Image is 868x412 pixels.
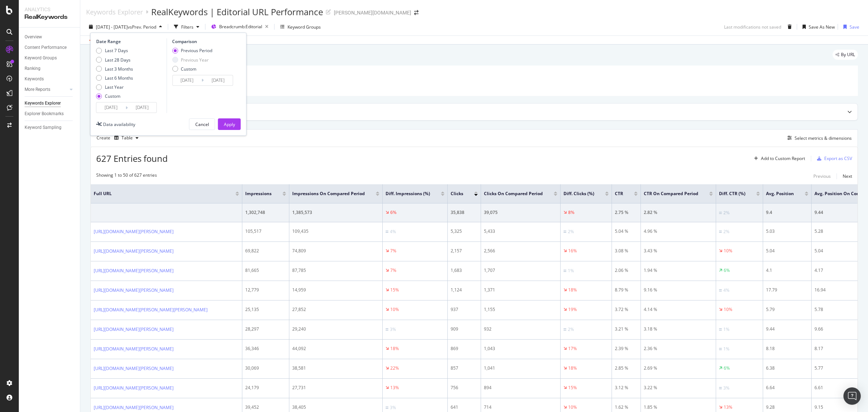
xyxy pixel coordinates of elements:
[245,306,286,313] div: 25,135
[128,102,157,113] input: End Date
[841,52,855,57] span: By URL
[568,306,577,313] div: 19%
[766,267,808,274] div: 4.1
[390,326,396,333] div: 3%
[563,190,594,197] span: Diff. Clicks (%)
[25,33,75,41] a: Overview
[105,75,133,81] div: Last 6 Months
[615,228,638,235] div: 5.04 %
[484,326,557,332] div: 932
[386,407,388,409] img: Equal
[724,267,730,274] div: 6%
[615,209,638,216] div: 2.75 %
[245,248,286,254] div: 69,822
[809,24,835,30] div: Save As New
[451,190,463,197] span: Clicks
[644,306,713,313] div: 4.14 %
[390,384,399,391] div: 13%
[568,384,577,391] div: 15%
[568,228,574,235] div: 2%
[94,306,208,314] a: [URL][DOMAIN_NAME][PERSON_NAME][PERSON_NAME]
[25,124,61,131] div: Keyword Sampling
[181,47,212,54] div: Previous Period
[451,404,478,411] div: 641
[615,384,638,391] div: 3.12 %
[484,287,557,293] div: 1,371
[172,57,212,63] div: Previous Year
[484,209,557,216] div: 39,075
[751,153,805,164] button: Add to Custom Report
[451,345,478,352] div: 869
[724,404,732,411] div: 13%
[25,13,74,21] div: RealKeywords
[719,289,722,291] img: Equal
[568,287,577,293] div: 18%
[292,248,379,254] div: 74,809
[96,93,133,99] div: Custom
[105,66,133,72] div: Last 3 Months
[568,248,577,254] div: 16%
[386,231,388,233] img: Equal
[386,190,430,197] span: Diff. Impressions (%)
[644,326,713,332] div: 3.18 %
[292,267,379,274] div: 87,785
[97,132,141,144] div: Create
[484,404,557,411] div: 714
[288,24,321,30] div: Keyword Groups
[105,93,120,99] div: Custom
[724,248,732,254] div: 10%
[615,365,638,371] div: 2.85 %
[484,248,557,254] div: 2,566
[292,306,379,313] div: 27,852
[451,326,478,332] div: 909
[615,306,638,313] div: 3.72 %
[151,6,323,18] div: RealKeywords | Editorial URL Performance
[97,102,125,113] input: Start Date
[615,248,638,254] div: 3.08 %
[568,268,574,274] div: 1%
[96,38,165,45] div: Date Range
[334,9,411,16] div: [PERSON_NAME][DOMAIN_NAME]
[96,24,128,30] span: [DATE] - [DATE]
[245,345,286,352] div: 36,346
[277,21,324,33] button: Keyword Groups
[644,345,713,352] div: 2.36 %
[833,50,858,60] div: legacy label
[841,21,859,33] button: Save
[25,75,44,83] div: Keywords
[563,328,566,331] img: Equal
[96,77,852,90] div: Mayleens Report (BITTE NICHT LÖSCHEN) Impressions, Clicks, CTR, Avg + Compare Absolut and Percent...
[568,404,577,411] div: 10%
[181,57,209,63] div: Previous Year
[843,387,861,405] div: Open Intercom Messenger
[766,190,794,197] span: Avg. Position
[111,132,141,144] button: Table
[644,190,698,197] span: CTR On Compared Period
[96,84,133,90] div: Last Year
[390,228,396,235] div: 4%
[568,345,577,352] div: 17%
[723,210,729,216] div: 2%
[25,65,41,72] div: Ranking
[292,228,379,235] div: 109,435
[96,66,133,72] div: Last 3 Months
[850,24,859,30] div: Save
[292,365,379,371] div: 38,581
[96,75,133,81] div: Last 6 Months
[451,228,478,235] div: 5,325
[484,345,557,352] div: 1,043
[766,306,808,313] div: 5.79
[800,21,835,33] button: Save As New
[189,118,215,130] button: Cancel
[719,348,722,350] img: Equal
[245,209,286,216] div: 1,302,748
[644,209,713,216] div: 2.82 %
[103,121,135,127] div: Data availability
[644,228,713,235] div: 4.96 %
[245,384,286,391] div: 24,179
[563,270,566,272] img: Equal
[172,66,212,72] div: Custom
[766,248,808,254] div: 5.04
[292,404,379,411] div: 38,405
[86,21,165,33] button: [DATE] - [DATE]vsPrev. Period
